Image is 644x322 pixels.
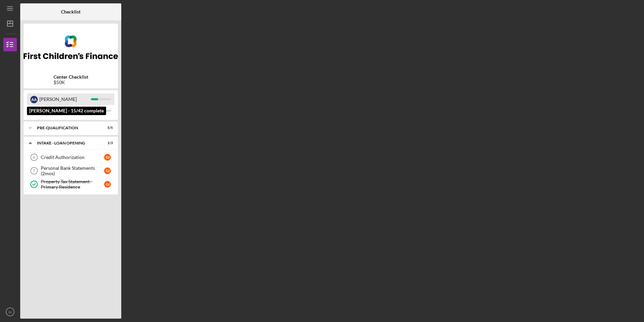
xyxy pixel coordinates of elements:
[3,305,17,319] button: GI
[41,179,104,190] div: Property Tax Statement - Primary Residence
[24,27,118,68] img: Product logo
[41,155,104,160] div: Credit Authorization
[61,9,80,15] b: Checklist
[8,310,12,314] text: GI
[104,154,111,161] div: G I
[37,141,96,145] div: INTAKE - LOAN OPENING
[27,151,115,164] a: 6Credit AuthorizationGI
[27,164,115,178] a: 7Personal Bank Statements (2mos)GI
[37,126,96,130] div: Pre-Qualification
[30,107,38,115] div: G I
[30,96,38,103] div: A A
[101,141,113,145] div: 1 / 3
[41,165,104,176] div: Personal Bank Statements (2mos)
[39,93,91,105] div: [PERSON_NAME]
[39,105,91,116] div: You
[33,155,35,159] tspan: 6
[101,126,113,130] div: 5 / 5
[27,178,115,191] a: Property Tax Statement - Primary ResidenceGI
[54,80,88,85] div: $50K
[104,167,111,174] div: G I
[33,169,35,173] tspan: 7
[54,74,88,80] b: Center Checklist
[104,181,111,188] div: G I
